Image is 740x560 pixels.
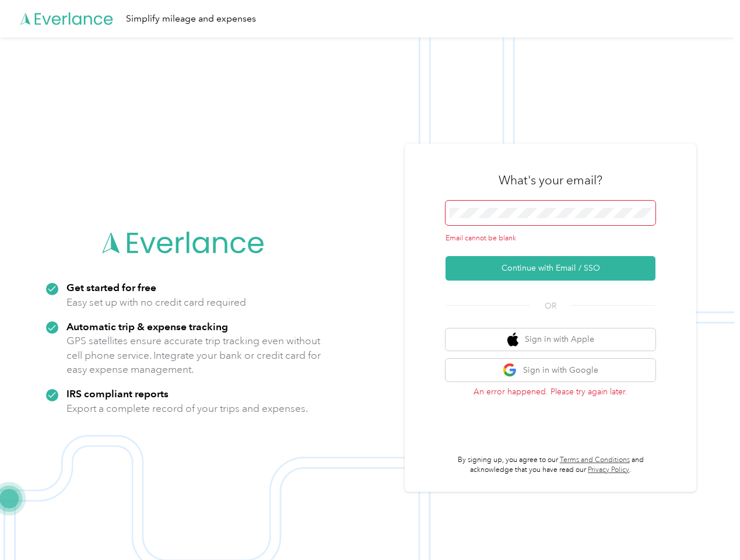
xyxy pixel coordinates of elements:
[446,328,655,351] button: apple logoSign in with Apple
[503,363,517,377] img: google logo
[446,256,655,281] button: Continue with Email / SSO
[66,281,156,293] strong: Get started for free
[446,233,655,244] div: Email cannot be blank
[66,401,308,416] p: Export a complete record of your trips and expenses.
[446,386,655,398] p: An error happened. Please try again later.
[588,466,629,474] a: Privacy Policy
[446,455,655,475] p: By signing up, you agree to our and acknowledge that you have read our .
[126,12,256,26] div: Simplify mileage and expenses
[507,332,519,347] img: apple logo
[530,300,571,312] span: OR
[66,334,321,377] p: GPS satellites ensure accurate trip tracking even without cell phone service. Integrate your bank...
[66,295,246,310] p: Easy set up with no credit card required
[499,172,602,188] h3: What's your email?
[446,359,655,381] button: google logoSign in with Google
[66,320,228,332] strong: Automatic trip & expense tracking
[560,456,630,464] a: Terms and Conditions
[66,387,169,400] strong: IRS compliant reports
